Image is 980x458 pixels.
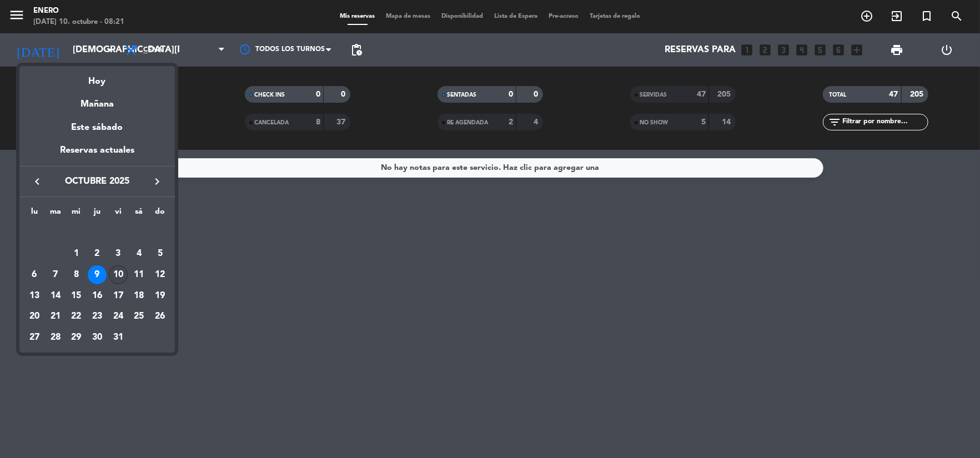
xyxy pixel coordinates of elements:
[46,265,65,284] div: 7
[25,328,44,347] div: 27
[108,327,129,348] td: 31 de octubre de 2025
[108,264,129,285] td: 10 de octubre de 2025
[108,285,129,306] td: 17 de octubre de 2025
[19,66,175,89] div: Hoy
[66,264,87,285] td: 8 de octubre de 2025
[46,307,65,326] div: 21
[129,243,150,264] td: 4 de octubre de 2025
[19,143,175,166] div: Reservas actuales
[88,328,107,347] div: 30
[150,244,169,263] div: 5
[150,286,169,305] div: 19
[88,244,107,263] div: 2
[129,307,148,326] div: 25
[88,265,107,284] div: 9
[87,264,108,285] td: 9 de octubre de 2025
[150,307,169,326] div: 26
[87,306,108,327] td: 23 de octubre de 2025
[129,264,150,285] td: 11 de octubre de 2025
[24,205,45,223] th: lunes
[109,244,128,263] div: 3
[67,244,86,263] div: 1
[25,265,44,284] div: 6
[129,306,150,327] td: 25 de octubre de 2025
[88,286,107,305] div: 16
[45,285,66,306] td: 14 de octubre de 2025
[88,307,107,326] div: 23
[109,307,128,326] div: 24
[66,306,87,327] td: 22 de octubre de 2025
[19,89,175,112] div: Mañana
[129,286,148,305] div: 18
[66,243,87,264] td: 1 de octubre de 2025
[87,243,108,264] td: 2 de octubre de 2025
[129,265,148,284] div: 11
[66,285,87,306] td: 15 de octubre de 2025
[149,285,170,306] td: 19 de octubre de 2025
[46,328,65,347] div: 28
[149,306,170,327] td: 26 de octubre de 2025
[109,328,128,347] div: 31
[87,285,108,306] td: 16 de octubre de 2025
[25,307,44,326] div: 20
[24,223,170,244] td: OCT.
[67,286,86,305] div: 15
[147,174,167,189] button: keyboard_arrow_right
[45,306,66,327] td: 21 de octubre de 2025
[149,243,170,264] td: 5 de octubre de 2025
[66,205,87,223] th: miércoles
[108,243,129,264] td: 3 de octubre de 2025
[67,307,86,326] div: 22
[45,264,66,285] td: 7 de octubre de 2025
[66,327,87,348] td: 29 de octubre de 2025
[129,244,148,263] div: 4
[67,265,86,284] div: 8
[24,306,45,327] td: 20 de octubre de 2025
[25,286,44,305] div: 13
[87,205,108,223] th: jueves
[150,175,164,188] i: keyboard_arrow_right
[45,205,66,223] th: martes
[67,328,86,347] div: 29
[47,174,147,189] span: octubre 2025
[27,174,47,189] button: keyboard_arrow_left
[19,112,175,143] div: Este sábado
[149,264,170,285] td: 12 de octubre de 2025
[108,306,129,327] td: 24 de octubre de 2025
[149,205,170,223] th: domingo
[24,264,45,285] td: 6 de octubre de 2025
[87,327,108,348] td: 30 de octubre de 2025
[45,327,66,348] td: 28 de octubre de 2025
[109,286,128,305] div: 17
[31,175,44,188] i: keyboard_arrow_left
[129,285,150,306] td: 18 de octubre de 2025
[150,265,169,284] div: 12
[24,327,45,348] td: 27 de octubre de 2025
[129,205,150,223] th: sábado
[24,285,45,306] td: 13 de octubre de 2025
[109,265,128,284] div: 10
[108,205,129,223] th: viernes
[46,286,65,305] div: 14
